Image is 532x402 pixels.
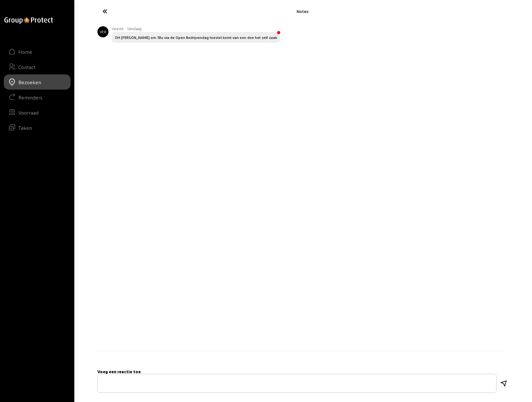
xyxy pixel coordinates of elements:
a: Taken [4,120,71,135]
div: Contact [18,64,36,70]
div: Taken [18,125,32,131]
div: Bezoeken [18,79,41,85]
img: logo-oneline.png [4,17,53,24]
div: VER [97,26,108,37]
a: Voorraad [4,105,71,120]
div: Notes [163,9,442,14]
div: Voorraad [18,110,39,116]
div: Home [18,49,32,55]
a: Contact [4,59,71,74]
div: Reminders [18,94,42,100]
a: Home [4,44,71,59]
a: Bezoeken [4,74,71,90]
a: Reminders [4,90,71,105]
h5: Voeg een reactie toe [97,369,507,374]
span: Vandaag [127,26,141,31]
div: OH [PERSON_NAME] om 18u via de Open Bedrijvendag toestel komt van een doe het zelf zaak [115,35,277,40]
span: Veerle [112,26,124,31]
